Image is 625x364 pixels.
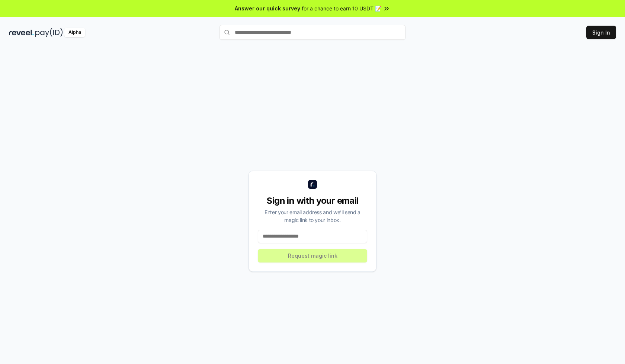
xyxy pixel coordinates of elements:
[35,28,63,37] img: pay_id
[586,26,616,39] button: Sign In
[235,4,300,12] span: Answer our quick survey
[302,4,381,12] span: for a chance to earn 10 USDT 📝
[258,208,367,224] div: Enter your email address and we’ll send a magic link to your inbox.
[308,180,317,189] img: logo_small
[258,195,367,207] div: Sign in with your email
[9,28,34,37] img: reveel_dark
[64,28,85,37] div: Alpha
